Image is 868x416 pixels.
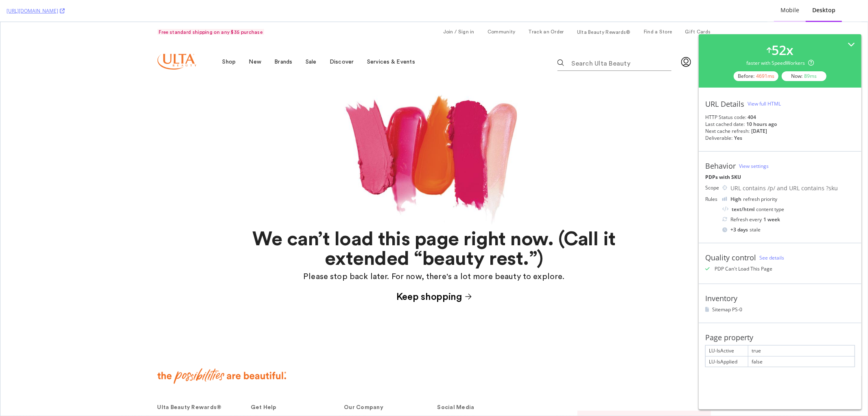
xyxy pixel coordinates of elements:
[487,7,515,12] a: Community
[705,306,855,313] li: Sitemap PS-0
[705,184,719,191] div: Scope
[715,265,772,272] div: PDP Can't Load This Page
[730,184,855,192] div: URL contains /p/ and URL contains ?sku
[748,114,756,121] strong: 404
[705,174,855,180] div: PDPs with SKU
[732,206,754,213] div: text/html
[643,7,672,12] a: Find a Store
[751,128,767,134] div: [DATE]
[705,161,736,170] div: Behavior
[157,7,264,13] p: Free standard shipping on any $35 purchase
[305,36,316,44] span: Sale
[528,7,564,12] a: Track an Order
[7,7,65,14] a: [URL][DOMAIN_NAME]
[722,197,727,201] img: cRr4yx4cyByr8BeLxltRlzBPIAAAAAElFTkSuQmCC
[746,59,814,66] div: faster with SpeedWorkers
[157,346,286,362] img: the possibilities are beautiful
[748,357,855,367] div: false
[739,163,769,169] a: View settings
[274,36,292,44] span: Brands
[684,7,710,12] a: Gift Cards
[705,121,745,128] div: Last cached date:
[249,36,261,44] span: New
[722,206,855,213] div: content type
[722,226,855,233] div: stale
[705,196,719,202] div: Rules
[343,383,383,388] strong: Our Company
[274,20,292,59] button: Brands
[700,20,710,60] a: 0 Items in Bag
[250,383,276,388] strong: Get Help
[222,20,236,59] button: Shop
[805,73,817,79] div: 89 ms
[705,253,756,262] div: Quality control
[443,7,474,12] a: Join / Sign in
[343,59,524,207] img: page not found
[557,25,671,55] div: Product search
[734,71,778,81] div: Before:
[305,20,316,59] button: Sale
[222,36,236,44] span: Shop
[730,226,748,233] div: + 3 days
[249,20,261,59] button: New
[705,134,732,141] div: Deliverable:
[756,73,774,79] div: 4691 ms
[396,270,471,280] a: Keep shopping
[748,97,781,110] button: View full HTML
[396,270,461,280] span: Keep shopping
[706,357,748,367] div: LU-IsApplied
[367,20,415,59] button: Services & Events
[705,128,750,134] div: Next cache refresh:
[706,346,748,356] div: LU-IsActive
[705,294,737,303] div: Inventory
[437,383,474,388] strong: Social Media
[705,99,744,108] div: URL Details
[367,36,415,44] span: Services & Events
[681,20,691,59] a: Log in to your Ulta account
[157,383,221,388] strong: Ulta Beauty Rewards®
[734,134,742,141] div: Yes
[812,6,835,14] div: Desktop
[297,250,570,260] p: Please stop back later. For now, there's a lot more beauty to explore.
[329,20,354,59] button: Discover
[730,196,741,202] div: High
[782,71,826,81] div: Now:
[250,207,617,247] h1: We can’t load this page right now. (Call it extended “beauty rest.”)
[759,254,784,261] a: See details
[722,216,855,223] div: Refresh every
[570,33,669,47] input: Search Ulta Beauty
[763,216,780,223] div: 1 week
[748,100,781,107] div: View full HTML
[746,121,777,128] div: 10 hours ago
[329,36,354,44] span: Discover
[730,196,777,202] div: refresh priority
[705,333,753,342] div: Page property
[748,346,855,356] div: true
[772,41,794,59] div: 52 x
[781,6,799,14] div: Mobile
[705,114,855,121] div: HTTP Status code:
